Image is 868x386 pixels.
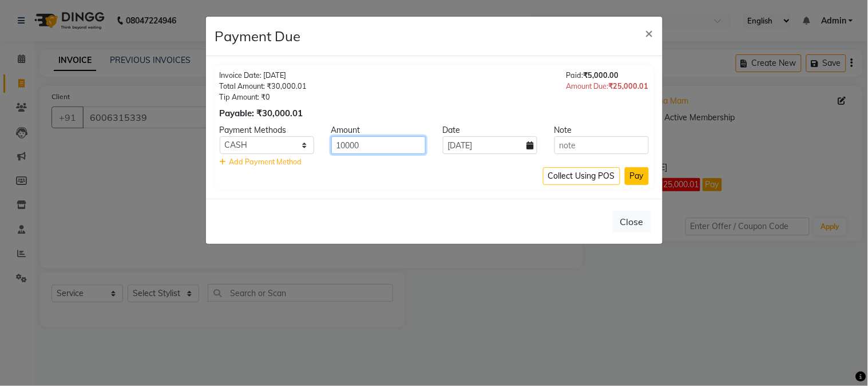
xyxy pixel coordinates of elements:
[331,136,426,154] input: Amount
[636,17,663,49] button: Close
[566,70,649,81] div: Paid:
[220,92,307,103] div: Tip Amount: ₹0
[229,157,302,166] span: Add Payment Method
[554,136,649,154] input: note
[613,211,651,233] button: Close
[546,124,657,136] div: Note
[566,81,649,92] div: Amount Due:
[625,167,649,185] button: Pay
[434,124,546,136] div: Date
[220,81,307,92] div: Total Amount: ₹30,000.01
[220,70,307,81] div: Invoice Date: [DATE]
[215,26,301,46] h4: Payment Due
[645,24,653,41] span: ×
[584,70,619,80] span: ₹5,000.00
[220,107,307,120] div: Payable: ₹30,000.01
[609,81,649,90] span: ₹25,000.01
[443,136,537,154] input: yyyy-mm-dd
[543,167,620,185] button: Collect Using POS
[323,124,434,136] div: Amount
[211,124,323,136] div: Payment Methods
